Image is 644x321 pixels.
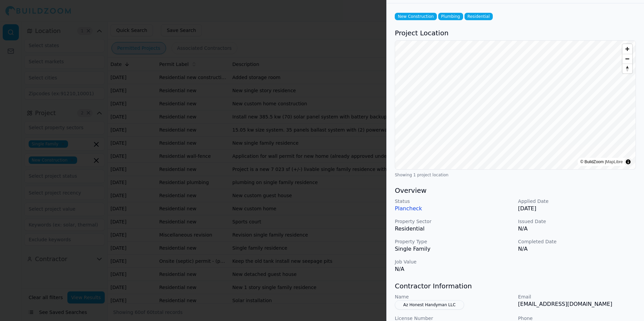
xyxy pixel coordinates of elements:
[395,258,513,265] p: Job Value
[624,158,632,166] summary: Toggle attribution
[395,186,636,195] h3: Overview
[395,293,513,300] p: Name
[518,218,636,225] p: Issued Date
[518,225,636,233] p: N/A
[518,300,636,308] p: [EMAIL_ADDRESS][DOMAIN_NAME]
[622,44,632,54] button: Zoom in
[464,13,493,20] span: Residential
[518,293,636,300] p: Email
[395,198,513,205] p: Status
[395,245,513,253] p: Single Family
[395,225,513,233] p: Residential
[395,265,513,273] p: N/A
[622,54,632,64] button: Zoom out
[395,218,513,225] p: Property Sector
[395,238,513,245] p: Property Type
[518,245,636,253] p: N/A
[580,158,623,165] div: © BuildZoom |
[395,172,636,178] div: Showing 1 project location
[622,64,632,73] button: Reset bearing to north
[395,41,636,169] canvas: Map
[606,159,623,164] a: MapLibre
[395,281,636,291] h3: Contractor Information
[395,300,464,310] button: Az Honest Handyman LLC
[438,13,463,20] span: Plumbing
[518,205,636,213] p: [DATE]
[395,28,636,38] h3: Project Location
[518,238,636,245] p: Completed Date
[395,13,437,20] span: New Construction
[518,198,636,205] p: Applied Date
[395,205,513,213] p: Plancheck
